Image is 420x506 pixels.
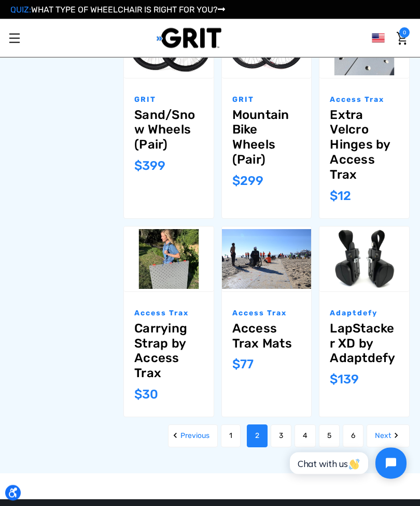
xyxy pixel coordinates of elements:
[124,230,214,289] img: Carrying Strap by Access Trax
[222,227,312,292] a: Access Trax Mats,$77.00
[168,425,218,448] a: Previous
[330,372,359,387] span: $139
[330,108,399,183] a: Extra Velcro Hinges by Access Trax,$12.00
[134,95,203,105] p: GRIT
[319,425,340,448] a: Page 5 of 6
[222,230,312,289] img: Access Trax Mats
[134,159,165,174] span: $399
[367,425,410,448] a: Next
[134,108,203,153] a: Sand/Snow Wheels (Pair),$399.00
[319,227,409,292] img: LapStacker XD by Adaptdefy
[134,388,158,402] span: $30
[10,5,31,15] span: QUIZ:
[232,322,301,352] a: Access Trax Mats,$77.00
[221,425,241,448] a: Page 1 of 6
[124,227,214,292] a: Carrying Strap by Access Trax,$30.00
[330,189,351,204] span: $12
[330,308,399,319] p: Adaptdefy
[10,5,225,15] a: QUIZ:WHAT TYPE OF WHEELCHAIR IS RIGHT FOR YOU?
[232,95,301,105] p: GRIT
[343,425,363,448] a: Page 6 of 6
[232,357,254,372] span: $77
[134,322,203,381] a: Carrying Strap by Access Trax,$30.00
[295,425,316,448] a: Page 4 of 6
[278,439,415,488] iframe: Tidio Chat
[271,425,291,448] a: Page 3 of 6
[394,28,410,49] a: Cart with 0 items
[232,108,301,168] a: Mountain Bike Wheels (Pair),$299.00
[319,227,409,292] a: LapStacker XD by Adaptdefy,$139.00
[372,32,385,45] img: us.png
[232,308,301,319] p: Access Trax
[134,308,203,319] p: Access Trax
[247,425,268,448] a: Page 2 of 6
[9,38,20,39] span: Toggle menu
[330,95,399,105] p: Access Trax
[397,32,407,45] img: Cart
[232,174,263,189] span: $299
[330,322,399,366] a: LapStacker XD by Adaptdefy,$139.00
[399,28,410,38] span: 0
[157,28,221,49] img: GRIT All-Terrain Wheelchair and Mobility Equipment
[112,425,410,448] nav: pagination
